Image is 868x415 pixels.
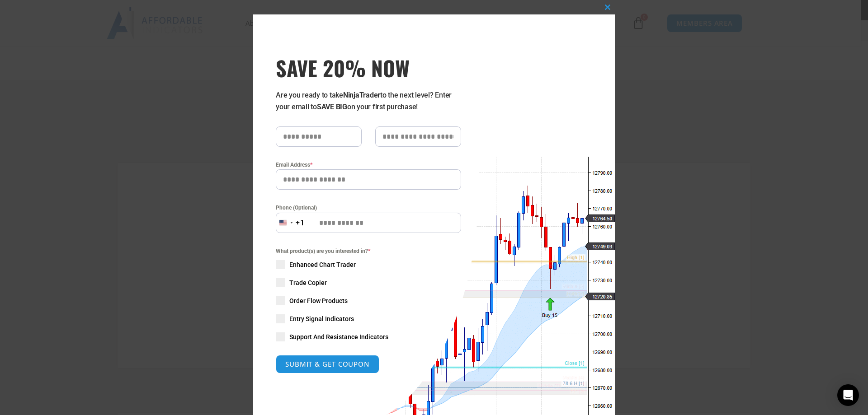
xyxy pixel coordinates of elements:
[276,332,461,341] label: Support And Resistance Indicators
[289,278,327,287] span: Trade Copier
[289,332,388,341] span: Support And Resistance Indicators
[317,103,347,111] strong: SAVE BIG
[276,203,461,212] label: Phone (Optional)
[276,355,379,373] button: SUBMIT & GET COUPON
[276,55,461,80] span: SAVE 20% NOW
[276,296,461,305] label: Order Flow Products
[276,278,461,287] label: Trade Copier
[276,89,461,113] p: Are you ready to take to the next level? Enter your email to on your first purchase!
[276,213,305,233] button: Selected country
[276,247,461,256] span: What product(s) are you interested in?
[276,160,461,169] label: Email Address
[289,314,354,323] span: Entry Signal Indicators
[276,314,461,323] label: Entry Signal Indicators
[289,260,356,269] span: Enhanced Chart Trader
[276,260,461,269] label: Enhanced Chart Trader
[837,384,859,406] div: Open Intercom Messenger
[289,296,348,305] span: Order Flow Products
[296,217,305,229] div: +1
[343,91,380,99] strong: NinjaTrader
